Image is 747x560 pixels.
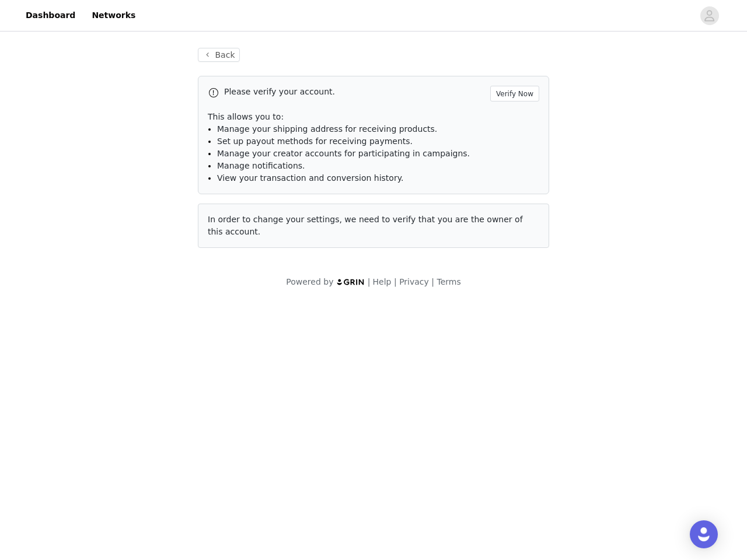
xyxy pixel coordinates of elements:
[217,124,437,134] span: Manage your shipping address for receiving products.
[437,277,460,286] a: Terms
[336,278,365,286] img: logo
[399,277,429,286] a: Privacy
[208,215,523,236] span: In order to change your settings, we need to verify that you are the owner of this account.
[208,111,539,123] p: This allows you to:
[198,48,240,62] button: Back
[85,2,142,29] a: Networks
[286,277,333,286] span: Powered by
[224,86,486,98] p: Please verify your account.
[431,277,434,286] span: |
[19,2,82,29] a: Dashboard
[217,173,403,183] span: View your transaction and conversion history.
[217,161,305,170] span: Manage notifications.
[490,86,539,101] button: Verify Now
[394,277,397,286] span: |
[373,277,392,286] a: Help
[217,149,470,158] span: Manage your creator accounts for participating in campaigns.
[217,136,413,146] span: Set up payout methods for receiving payments.
[704,6,715,25] div: avatar
[690,520,718,548] div: Open Intercom Messenger
[368,277,371,286] span: |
